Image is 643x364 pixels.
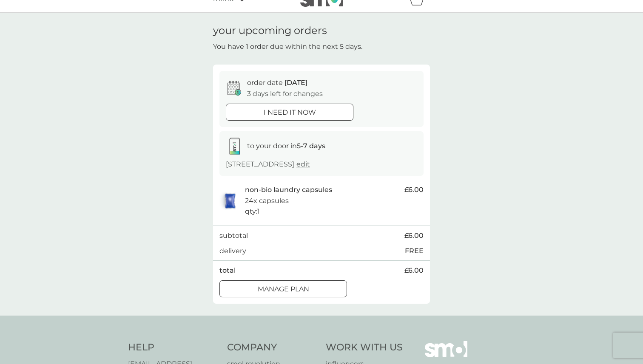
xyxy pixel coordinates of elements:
span: [DATE] [285,79,307,87]
h4: Company [227,341,318,354]
span: £6.00 [404,265,424,276]
p: total [219,265,236,276]
span: £6.00 [404,230,424,241]
p: delivery [219,245,246,257]
a: edit [296,160,310,168]
p: 24x capsules [245,195,289,206]
p: i need it now [264,107,316,118]
strong: 5-7 days [297,142,325,150]
p: FREE [405,245,424,257]
p: non-bio laundry capsules [245,184,332,195]
h1: your upcoming orders [213,25,327,37]
p: order date [247,77,307,88]
p: qty : 1 [245,206,260,217]
p: subtotal [219,230,248,241]
button: i need it now [226,104,353,121]
p: 3 days left for changes [247,88,323,99]
span: to your door in [247,142,325,150]
h4: Work With Us [326,341,403,354]
span: £6.00 [404,184,424,195]
h4: Help [128,341,219,354]
button: Manage plan [219,280,347,297]
p: Manage plan [258,284,309,295]
p: You have 1 order due within the next 5 days. [213,41,362,52]
p: [STREET_ADDRESS] [226,159,310,170]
